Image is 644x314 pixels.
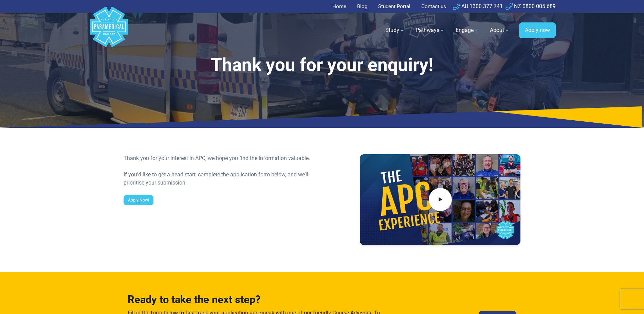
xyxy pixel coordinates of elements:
a: Engage [452,21,483,40]
h3: Ready to take the next step? [128,294,384,306]
a: About [486,21,514,40]
a: Study [381,21,409,40]
a: NZ 0800 005 689 [505,3,556,10]
a: Australian Paramedical College [89,13,129,48]
a: AU 1300 377 741 [453,3,503,10]
div: Thank you for your interest in APC, we hope you find the information valuable. [124,154,318,162]
a: Pathways [411,21,449,40]
div: If you’d like to get a head start, complete the application form below, and we’ll prioritise your... [124,171,318,187]
h1: Thank you for your enquiry! [124,54,521,76]
a: Apply now [519,22,556,38]
a: Apply Now! [124,195,153,205]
